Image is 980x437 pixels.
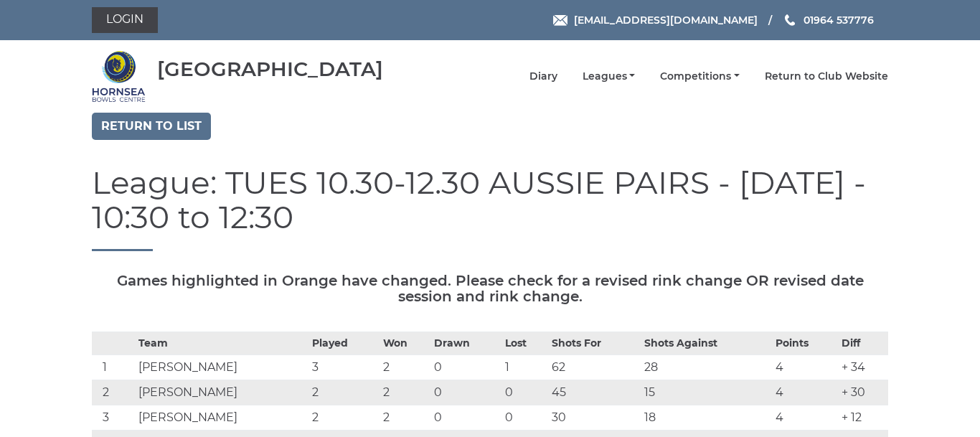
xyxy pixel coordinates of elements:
[548,354,641,380] td: 62
[92,405,135,430] td: 3
[772,332,838,354] th: Points
[135,354,308,380] td: [PERSON_NAME]
[583,70,636,83] a: Leagues
[765,70,888,83] a: Return to Club Website
[380,380,431,405] td: 2
[548,380,641,405] td: 45
[380,405,431,430] td: 2
[772,405,838,430] td: 4
[380,332,431,354] th: Won
[772,354,838,380] td: 4
[553,15,567,26] img: Email
[501,332,548,354] th: Lost
[135,405,308,430] td: [PERSON_NAME]
[641,354,772,380] td: 28
[641,332,772,354] th: Shots Against
[574,14,758,27] span: [EMAIL_ADDRESS][DOMAIN_NAME]
[501,405,548,430] td: 0
[660,70,740,83] a: Competitions
[838,405,888,430] td: + 12
[135,380,308,405] td: [PERSON_NAME]
[783,12,874,28] a: Phone us 01964 537776
[553,12,758,28] a: Email [EMAIL_ADDRESS][DOMAIN_NAME]
[308,354,379,380] td: 3
[838,354,888,380] td: + 34
[92,113,211,140] a: Return to list
[308,380,379,405] td: 2
[157,58,383,80] div: [GEOGRAPHIC_DATA]
[92,165,888,251] h1: League: TUES 10.30-12.30 AUSSIE PAIRS - [DATE] - 10:30 to 12:30
[92,50,146,103] img: Hornsea Bowls Centre
[772,380,838,405] td: 4
[135,332,308,354] th: Team
[308,332,379,354] th: Played
[430,405,501,430] td: 0
[380,354,431,380] td: 2
[641,380,772,405] td: 15
[92,380,135,405] td: 2
[548,332,641,354] th: Shots For
[785,14,795,26] img: Phone us
[838,332,888,354] th: Diff
[92,354,135,380] td: 1
[92,7,158,33] a: Login
[430,380,501,405] td: 0
[804,14,874,27] span: 01964 537776
[838,380,888,405] td: + 30
[501,354,548,380] td: 1
[308,405,379,430] td: 2
[641,405,772,430] td: 18
[529,70,557,83] a: Diary
[430,332,501,354] th: Drawn
[501,380,548,405] td: 0
[548,405,641,430] td: 30
[92,273,888,304] h5: Games highlighted in Orange have changed. Please check for a revised rink change OR revised date ...
[430,354,501,380] td: 0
